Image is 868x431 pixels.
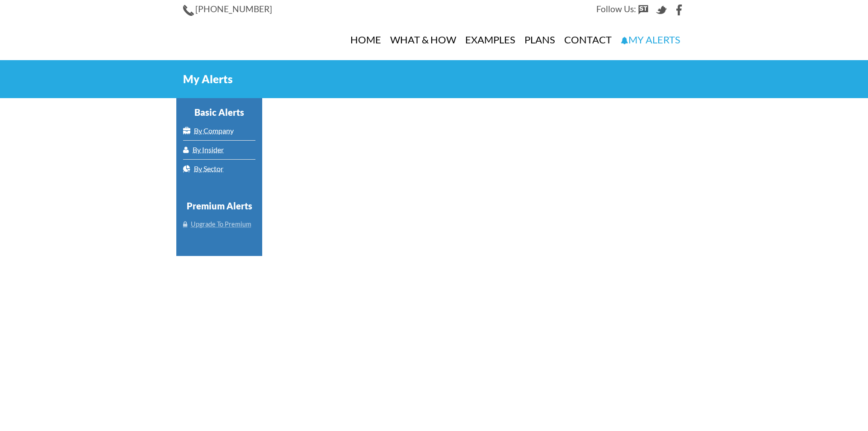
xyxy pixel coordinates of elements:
h3: Basic Alerts [183,107,255,117]
a: Examples [461,19,520,60]
a: Upgrade To Premium [183,215,255,233]
a: What & How [386,19,461,60]
span: Follow Us: [596,4,636,14]
a: By Insider [183,141,255,159]
img: StockTwits [638,5,649,15]
h3: Premium Alerts [183,201,255,211]
img: Facebook [674,5,685,15]
h2: My Alerts [183,74,685,85]
span: [PHONE_NUMBER] [195,4,272,14]
a: By Company [183,122,255,140]
a: By Sector [183,160,255,178]
a: My Alerts [616,19,685,60]
a: Home [346,19,386,60]
img: Twitter [656,5,667,15]
img: Phone [183,5,194,16]
a: Contact [560,19,616,60]
a: Plans [520,19,560,60]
